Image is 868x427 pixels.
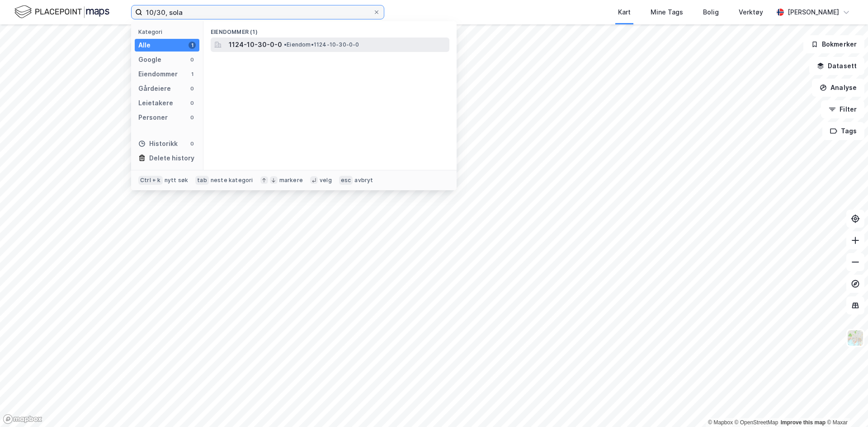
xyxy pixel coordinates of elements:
div: Mine Tags [651,7,683,18]
div: avbryt [354,177,373,184]
div: 1 [189,70,196,78]
span: • [284,41,287,48]
div: 0 [189,140,196,147]
div: Google [138,54,161,65]
a: Mapbox [708,419,733,426]
input: Søk på adresse, matrikkel, gårdeiere, leietakere eller personer [142,5,373,19]
div: Kontrollprogram for chat [823,384,868,427]
div: Kart [618,7,631,18]
div: 0 [189,85,196,92]
div: Kategori [138,28,199,35]
div: 0 [189,114,196,121]
button: Filter [821,100,864,118]
div: Eiendommer (1) [203,21,457,38]
div: Eiendommer [138,69,178,80]
div: Ctrl + k [138,176,163,185]
button: Tags [822,122,864,140]
div: Delete history [149,153,194,164]
a: Mapbox homepage [3,414,42,424]
div: velg [320,177,332,184]
div: neste kategori [211,177,253,184]
div: nytt søk [165,177,189,184]
div: 1 [189,42,196,49]
div: tab [195,176,209,185]
div: Historikk [138,138,178,149]
div: Verktøy [739,7,763,18]
div: Bolig [703,7,719,18]
div: esc [339,176,353,185]
div: markere [279,177,303,184]
span: 1124-10-30-0-0 [229,39,282,50]
iframe: Chat Widget [823,384,868,427]
div: Personer [138,112,168,123]
a: Improve this map [781,419,826,426]
div: Leietakere [138,98,173,108]
a: OpenStreetMap [735,419,778,426]
div: 0 [189,56,196,63]
span: Eiendom • 1124-10-30-0-0 [284,41,359,48]
img: logo.f888ab2527a4732fd821a326f86c7f29.svg [14,4,109,20]
div: Gårdeiere [138,83,171,94]
div: [PERSON_NAME] [788,7,839,18]
button: Datasett [809,57,864,75]
div: 0 [189,99,196,107]
button: Analyse [812,79,864,97]
img: Z [847,329,864,347]
div: Alle [138,40,151,51]
button: Bokmerker [803,35,864,53]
